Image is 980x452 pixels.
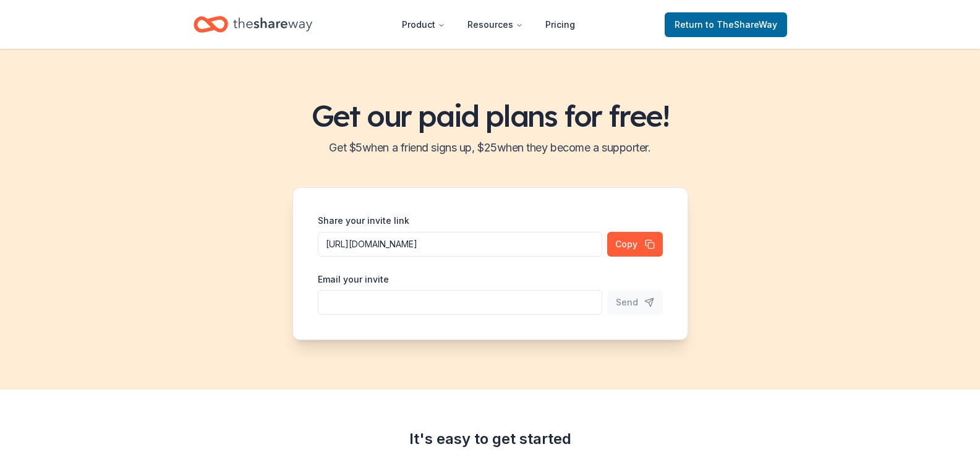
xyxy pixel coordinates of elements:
[15,98,965,133] h1: Get our paid plans for free!
[392,10,585,39] nav: Main
[607,232,663,257] button: Copy
[665,12,787,37] a: Returnto TheShareWay
[318,215,409,227] label: Share your invite link
[392,12,455,37] button: Product
[458,12,533,37] button: Resources
[535,12,585,37] a: Pricing
[15,138,965,158] h2: Get $ 5 when a friend signs up, $ 25 when they become a supporter.
[194,10,312,39] a: Home
[705,19,777,30] span: to TheShareWay
[194,429,787,449] div: It's easy to get started
[675,17,777,32] span: Return
[318,273,389,286] label: Email your invite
